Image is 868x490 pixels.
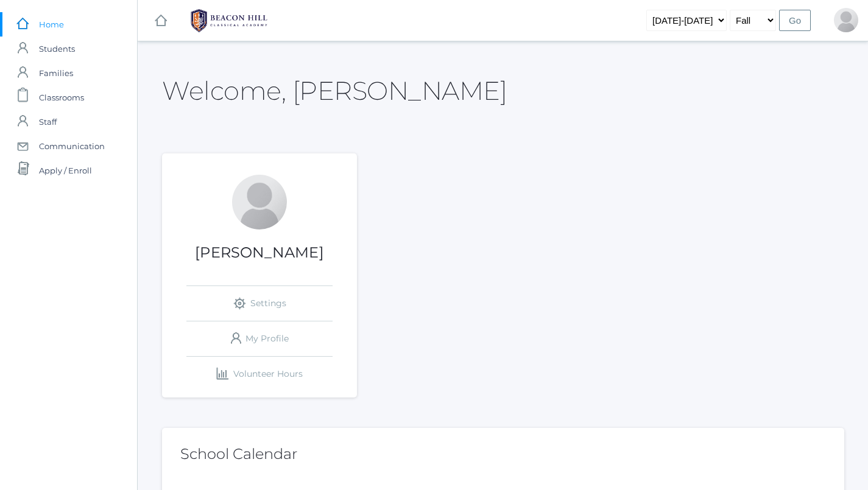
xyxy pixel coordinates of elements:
div: Lydia Chaffin [834,8,858,32]
h2: Welcome, [PERSON_NAME] [162,77,507,105]
h2: School Calendar [180,446,826,462]
a: My Profile [186,321,333,356]
input: Go [779,10,811,31]
span: Staff [39,110,57,134]
span: Communication [39,134,105,158]
h1: [PERSON_NAME] [162,245,357,261]
img: BHCALogos-05-308ed15e86a5a0abce9b8dd61676a3503ac9727e845dece92d48e8588c001991.png [183,5,275,36]
span: Families [39,61,73,85]
a: Settings [186,286,333,321]
a: Volunteer Hours [186,357,333,391]
span: Home [39,12,64,37]
span: Apply / Enroll [39,158,92,183]
span: Students [39,37,75,61]
span: Classrooms [39,85,84,110]
div: Lydia Chaffin [232,175,287,229]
